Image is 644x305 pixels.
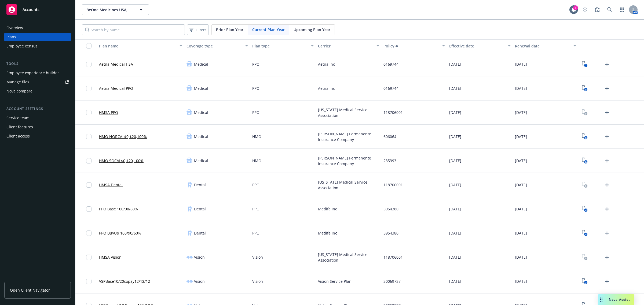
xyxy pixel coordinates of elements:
span: Aetna Inc [318,61,335,67]
span: 5954380 [383,206,398,212]
a: Aetna Medical PPO [99,85,133,91]
span: [PERSON_NAME] Permanente Insurance Company [318,131,379,142]
span: 30069737 [383,278,401,284]
span: [DATE] [515,110,527,115]
span: Upcoming Plan Year [294,27,330,32]
span: Medical [194,85,208,91]
span: 0169744 [383,85,398,91]
a: View Plan Documents [580,205,589,213]
a: Upload Plan Documents [603,108,611,117]
a: View Plan Documents [580,277,589,286]
text: 8 [585,88,586,91]
span: PPO [252,61,259,67]
span: Vision Service Plan [318,278,352,284]
span: Dental [194,206,206,212]
div: Nova compare [6,87,32,95]
input: Toggle Row Selected [86,158,92,163]
span: Medical [194,61,208,67]
a: Switch app [617,4,627,15]
div: Plan type [252,43,308,49]
button: Renewal date [513,39,579,52]
button: Policy # [381,39,447,52]
span: [DATE] [449,61,461,67]
span: Metlife Inc [318,230,337,236]
text: 4 [585,209,586,212]
span: Medical [194,134,208,139]
text: 6 [585,136,586,140]
input: Toggle Row Selected [86,62,92,67]
span: Accounts [23,8,39,12]
div: Plans [6,33,16,41]
button: Plan type [250,39,316,52]
span: HMO [252,134,261,139]
input: Toggle Row Selected [86,279,92,284]
span: [US_STATE] Medical Service Association [318,252,379,263]
input: Toggle Row Selected [86,206,92,212]
text: 6 [585,160,586,164]
div: Renewal date [515,43,570,49]
div: Coverage type [186,43,242,49]
span: [DATE] [515,61,527,67]
a: View Plan Documents [580,157,589,165]
span: [DATE] [515,254,527,260]
button: BeOne Medicines USA, Inc. [82,4,149,15]
span: [DATE] [449,254,461,260]
span: Current Plan Year [252,27,285,32]
a: VSPBase10/20copay12/12/12 [99,278,150,284]
span: PPO [252,230,259,236]
span: [DATE] [449,230,461,236]
div: Policy # [383,43,439,49]
span: Dental [194,230,206,236]
button: Nova Assist [598,294,634,305]
span: BeOne Medicines USA, Inc. [86,7,133,13]
a: Service team [4,114,71,122]
span: 118706001 [383,110,403,115]
span: 118706001 [383,254,403,260]
a: Client access [4,132,71,140]
a: View Plan Documents [580,181,589,189]
span: 606064 [383,134,396,139]
div: Account settings [4,106,71,111]
a: Employee experience builder [4,69,71,77]
span: 235393 [383,158,396,163]
span: [DATE] [449,85,461,91]
a: Aetna Medical HSA [99,61,133,67]
span: [DATE] [515,158,527,163]
text: 7 [585,64,586,67]
div: Service team [6,114,30,122]
div: Overview [6,24,23,32]
input: Select all [86,43,92,49]
span: [DATE] [449,134,461,139]
span: 5954380 [383,230,398,236]
div: Drag to move [598,294,605,305]
span: Medical [194,110,208,115]
a: Nova compare [4,87,71,95]
a: Upload Plan Documents [603,157,611,165]
span: [DATE] [449,158,461,163]
button: Effective date [447,39,513,52]
a: HMSA PPO [99,110,118,115]
a: Accounts [4,2,71,17]
a: HMO SOCAL$0,$20,100% [99,158,144,163]
span: Vision [252,278,263,284]
input: Toggle Row Selected [86,182,92,188]
a: View Plan Documents [580,253,589,262]
a: Upload Plan Documents [603,205,611,213]
span: [DATE] [449,278,461,284]
button: Plan name [97,39,184,52]
span: [DATE] [515,278,527,284]
span: [DATE] [449,110,461,115]
span: PPO [252,85,259,91]
a: HMSA Vision [99,254,122,260]
input: Toggle Row Selected [86,230,92,236]
div: Carrier [318,43,374,49]
a: PPO Base 100/90/60% [99,206,138,212]
span: Nova Assist [609,297,630,302]
span: PPO [252,206,259,212]
a: Start snowing [580,4,590,15]
a: Upload Plan Documents [603,229,611,237]
span: [DATE] [515,206,527,212]
a: Upload Plan Documents [603,132,611,141]
a: Upload Plan Documents [603,253,611,262]
span: 118706001 [383,182,403,188]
